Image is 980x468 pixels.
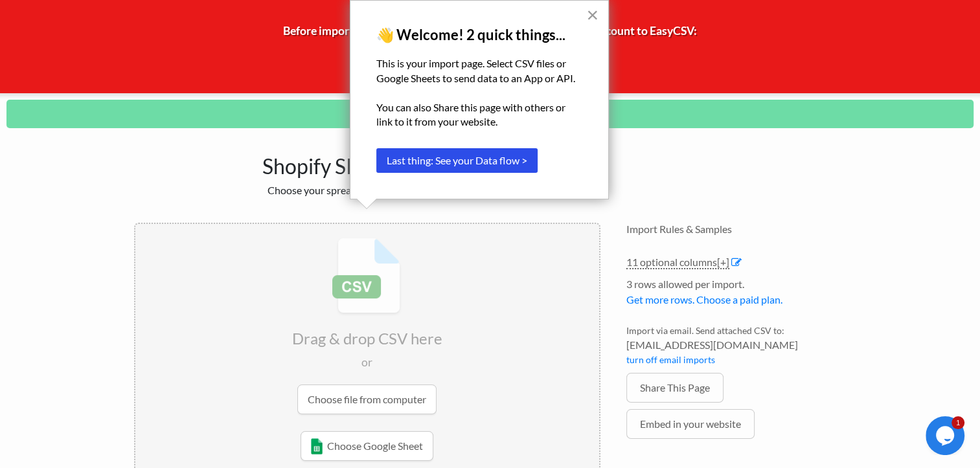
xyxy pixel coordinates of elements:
[6,100,974,128] p: Shopify Field Mappings saved.
[376,148,538,173] button: Last thing: See your Data flow >
[586,5,598,25] button: Close
[626,409,755,439] a: Embed in your website
[626,276,847,314] li: 3 rows allowed per import.
[376,100,582,129] p: You can also Share this page with others or link to it from your website.
[626,293,782,306] a: Get more rows. Choose a paid plan.
[626,354,715,365] a: turn off email imports
[626,324,847,373] li: Import via email. Send attached CSV to:
[717,256,729,268] span: [+]
[376,27,582,43] p: 👋 Welcome! 2 quick things...
[301,431,433,461] a: Choose Google Sheet
[626,223,847,235] h4: Import Rules & Samples
[626,256,729,269] a: 11 optional columns[+]
[626,373,724,403] a: Share This Page
[376,56,582,85] p: This is your import page. Select CSV files or Google Sheets to send data to an App or API.
[134,148,600,179] h1: Shopify SKUs Import
[134,184,600,196] h2: Choose your spreadsheet below to import.
[926,416,967,455] iframe: chat widget
[626,337,847,353] span: [EMAIL_ADDRESS][DOMAIN_NAME]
